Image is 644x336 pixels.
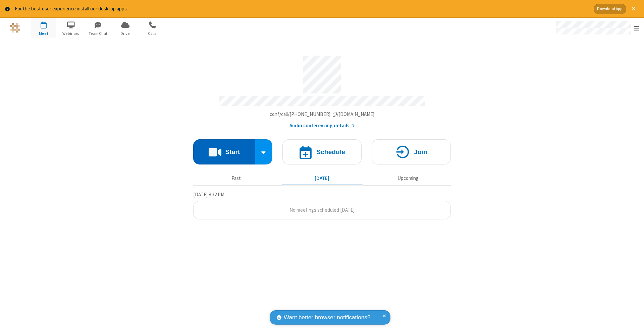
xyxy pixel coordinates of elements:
button: Audio conferencing details [289,122,355,130]
span: No meetings scheduled [DATE] [289,207,355,213]
div: For the best user experience install our desktop apps. [15,5,589,13]
div: Start conference options [255,139,273,164]
button: Logo [2,18,28,38]
button: Start [193,139,255,164]
span: Calls [140,30,165,37]
h4: Schedule [316,149,345,155]
span: [DATE] 8:32 PM [193,191,224,198]
div: Open menu [549,18,644,38]
span: Copy my meeting room link [270,111,375,117]
button: Upcoming [368,172,448,185]
button: [DATE] [282,172,363,185]
button: Schedule [282,139,362,164]
span: Want better browser notifications? [284,313,370,322]
section: Account details [193,51,451,129]
button: Copy my meeting room linkCopy my meeting room link [270,111,375,118]
img: QA Selenium DO NOT DELETE OR CHANGE [10,23,20,33]
section: Today's Meetings [193,191,451,219]
button: Close alert [629,4,639,14]
span: Drive [113,30,138,37]
button: Join [372,139,451,164]
button: Past [196,172,277,185]
span: Webinars [58,30,84,37]
h4: Start [225,149,240,155]
h4: Join [414,149,427,155]
button: Download App [594,4,626,14]
span: Team Chat [86,30,111,37]
span: Meet [31,30,56,37]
